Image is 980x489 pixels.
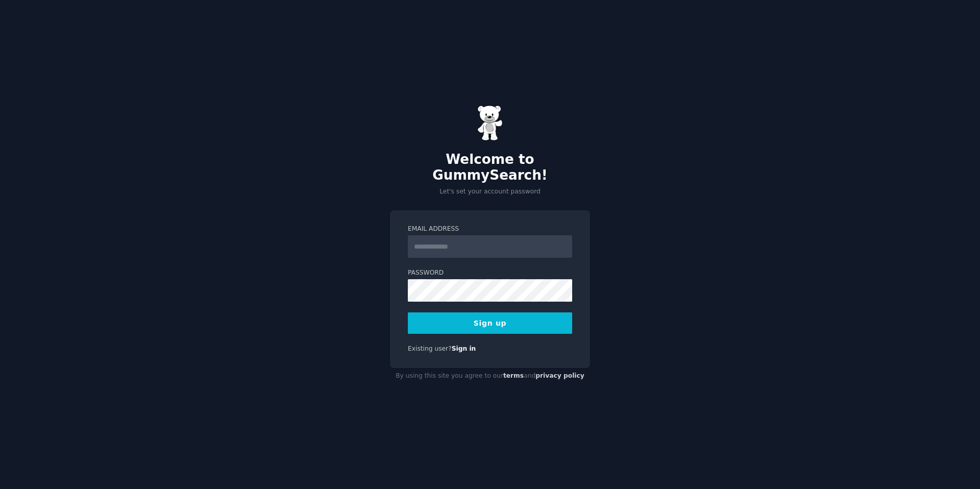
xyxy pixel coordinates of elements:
h2: Welcome to GummySearch! [390,152,590,184]
a: privacy policy [535,372,584,379]
div: By using this site you agree to our and [390,368,590,384]
a: Sign in [452,345,476,352]
span: Existing user? [408,345,452,352]
button: Sign up [408,312,572,334]
label: Email Address [408,225,572,234]
img: Gummy Bear [477,105,503,141]
p: Let's set your account password [390,187,590,197]
a: terms [503,372,524,379]
label: Password [408,268,572,278]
